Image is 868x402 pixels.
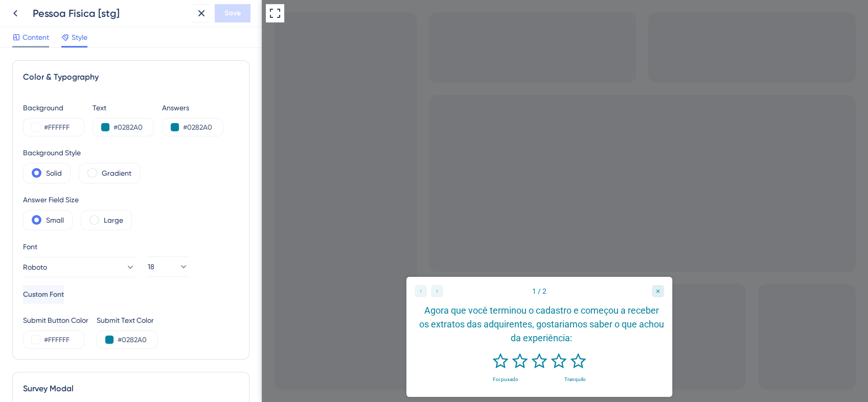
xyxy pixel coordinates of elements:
[162,102,223,114] div: Answers
[93,102,154,114] div: Text
[23,286,64,304] button: Custom Font
[23,257,135,277] button: Roboto
[23,71,239,83] div: Color & Typography
[46,167,62,179] label: Solid
[23,289,64,301] span: Custom Font
[23,314,88,326] div: Submit Button Color
[224,7,241,19] span: Save
[97,314,158,326] div: Submit Text Color
[23,241,135,253] div: Font
[23,383,239,395] div: Survey Modal
[72,31,87,43] span: Style
[104,214,123,226] label: Large
[215,4,250,22] button: Save
[33,6,188,20] div: Pessoa Fisica [stg]
[23,261,47,273] span: Roboto
[23,194,132,206] div: Answer Field Size
[148,256,189,277] button: 18
[23,147,140,159] div: Background Style
[22,31,49,43] span: Content
[23,102,84,114] div: Background
[46,214,64,226] label: Small
[102,167,131,179] label: Gradient
[148,261,154,273] span: 18
[145,277,410,397] iframe: UserGuiding Survey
